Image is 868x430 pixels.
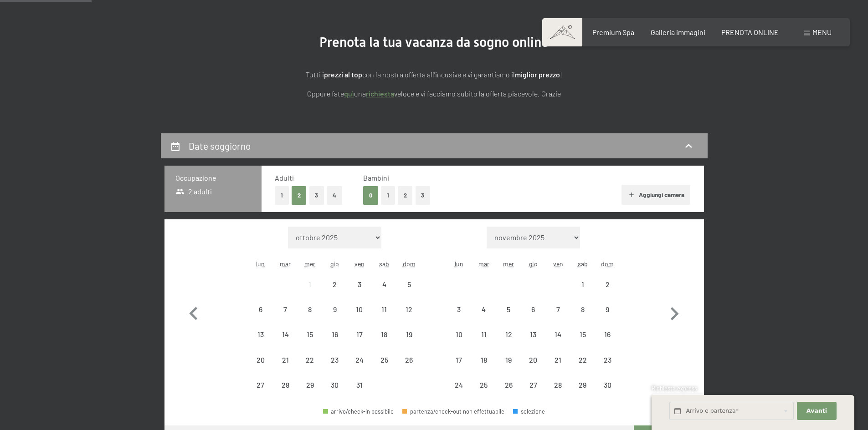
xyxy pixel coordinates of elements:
[323,373,347,397] div: Thu Oct 30 2025
[546,356,569,379] div: 21
[496,297,521,322] div: Wed Nov 05 2025
[570,347,595,372] div: arrivo/check-in non effettuabile
[323,347,347,372] div: Thu Oct 23 2025
[447,373,471,397] div: arrivo/check-in non effettuabile
[570,297,595,322] div: arrivo/check-in non effettuabile
[348,281,371,304] div: 3
[347,347,372,372] div: Fri Oct 24 2025
[372,272,396,297] div: Sat Oct 04 2025
[273,347,298,372] div: arrivo/check-in non effettuabile
[347,373,372,397] div: arrivo/check-in non effettuabile
[472,322,496,347] div: Tue Nov 11 2025
[298,272,322,297] div: arrivo/check-in non effettuabile
[248,373,273,397] div: Mon Oct 27 2025
[248,297,273,322] div: Mon Oct 06 2025
[373,306,395,329] div: 11
[248,322,273,347] div: Mon Oct 13 2025
[521,322,545,347] div: Thu Nov 13 2025
[372,297,396,322] div: Sat Oct 11 2025
[447,297,471,322] div: arrivo/check-in non effettuabile
[249,356,272,379] div: 20
[521,297,545,322] div: Thu Nov 06 2025
[298,373,322,397] div: arrivo/check-in non effettuabile
[298,322,322,347] div: Wed Oct 15 2025
[496,322,521,347] div: arrivo/check-in non effettuabile
[621,185,690,205] button: Aggiungi camera
[347,373,372,397] div: Fri Oct 31 2025
[298,322,322,347] div: arrivo/check-in non effettuabile
[175,187,212,197] span: 2 adulti
[327,186,342,205] button: 4
[354,260,365,268] abbr: venerdì
[553,260,563,268] abbr: venerdì
[570,347,595,372] div: Sat Nov 22 2025
[601,260,614,268] abbr: domenica
[324,331,346,354] div: 16
[497,356,520,379] div: 19
[273,322,298,347] div: Tue Oct 14 2025
[472,347,496,372] div: arrivo/check-in non effettuabile
[721,28,779,36] a: PRENOTA ONLINE
[546,381,569,404] div: 28
[249,331,272,354] div: 13
[447,356,470,379] div: 17
[521,322,545,347] div: arrivo/check-in non effettuabile
[363,173,389,182] span: Bambini
[298,347,322,372] div: arrivo/check-in non effettuabile
[595,373,620,397] div: Sun Nov 30 2025
[447,381,470,404] div: 24
[447,306,470,329] div: 3
[522,331,544,354] div: 13
[797,402,836,420] button: Avanti
[298,331,321,354] div: 15
[323,322,347,347] div: arrivo/check-in non effettuabile
[545,322,570,347] div: Fri Nov 14 2025
[273,373,298,397] div: Tue Oct 28 2025
[273,322,298,347] div: arrivo/check-in non effettuabile
[521,297,545,322] div: arrivo/check-in non effettuabile
[592,28,634,36] a: Premium Spa
[595,322,620,347] div: arrivo/check-in non effettuabile
[396,297,421,322] div: arrivo/check-in non effettuabile
[447,322,471,347] div: arrivo/check-in non effettuabile
[496,322,521,347] div: Wed Nov 12 2025
[595,347,620,372] div: Sun Nov 23 2025
[596,306,619,329] div: 9
[513,409,545,415] div: selezione
[455,260,463,268] abbr: lunedì
[570,373,595,397] div: Sat Nov 29 2025
[363,186,378,205] button: 0
[478,260,489,268] abbr: martedì
[274,381,297,404] div: 28
[298,297,322,322] div: arrivo/check-in non effettuabile
[180,227,207,398] button: Mese precedente
[298,297,322,322] div: Wed Oct 08 2025
[324,70,362,79] strong: prezzi al top
[472,347,496,372] div: Tue Nov 18 2025
[472,373,496,397] div: arrivo/check-in non effettuabile
[379,260,389,268] abbr: sabato
[323,409,394,415] div: arrivo/check-in possibile
[521,347,545,372] div: arrivo/check-in non effettuabile
[545,347,570,372] div: Fri Nov 21 2025
[545,347,570,372] div: arrivo/check-in non effettuabile
[366,89,394,98] a: richiesta
[651,28,705,36] a: Galleria immagini
[298,347,322,372] div: Wed Oct 22 2025
[497,306,520,329] div: 5
[416,186,431,205] button: 3
[521,373,545,397] div: arrivo/check-in non effettuabile
[397,331,420,354] div: 19
[546,331,569,354] div: 14
[595,322,620,347] div: Sun Nov 16 2025
[323,297,347,322] div: arrivo/check-in non effettuabile
[447,322,471,347] div: Mon Nov 10 2025
[273,297,298,322] div: arrivo/check-in non effettuabile
[571,281,594,304] div: 1
[323,272,347,297] div: Thu Oct 02 2025
[396,322,421,347] div: arrivo/check-in non effettuabile
[256,260,265,268] abbr: lunedì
